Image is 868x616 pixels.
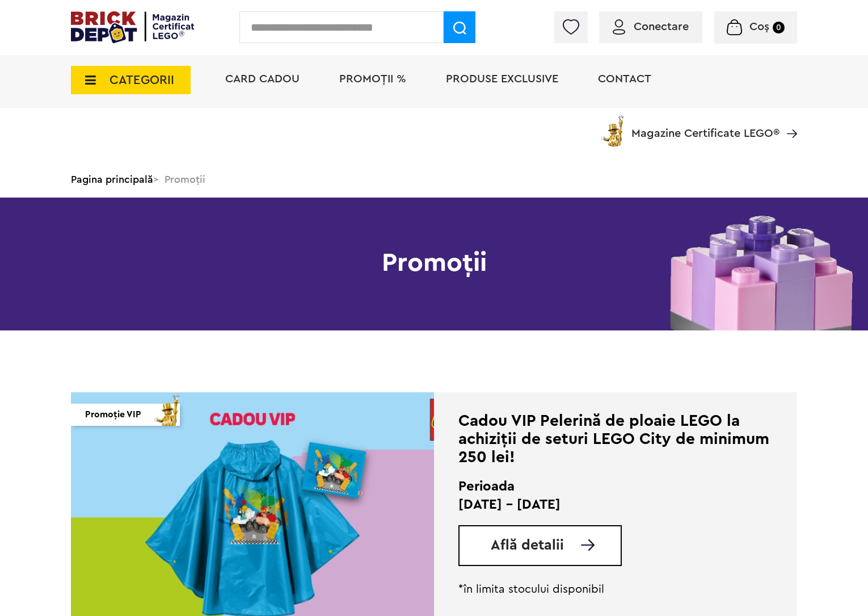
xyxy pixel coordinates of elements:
img: vip_page_imag.png [149,391,186,426]
small: 0 [773,22,785,33]
span: Promoție VIP [85,404,141,426]
p: *în limita stocului disponibil [458,583,773,596]
span: Magazine Certificate LEGO® [631,113,779,139]
a: Contact [598,73,651,85]
a: Conectare [613,21,689,32]
span: CATEGORII [109,74,174,86]
span: Coș [749,21,769,32]
div: > Promoții [71,165,797,194]
p: [DATE] - [DATE] [458,496,773,514]
a: Magazine Certificate LEGO® [779,113,797,124]
span: Află detalii [491,538,564,552]
a: Card Cadou [225,73,300,85]
a: PROMOȚII % [339,73,406,85]
h2: Perioada [458,477,773,496]
div: Cadou VIP Pelerină de ploaie LEGO la achiziții de seturi LEGO City de minimum 250 lei! [458,412,773,466]
span: Conectare [634,21,689,32]
a: Pagina principală [71,174,153,185]
a: Produse exclusive [446,73,558,85]
a: Află detalii [491,538,621,552]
